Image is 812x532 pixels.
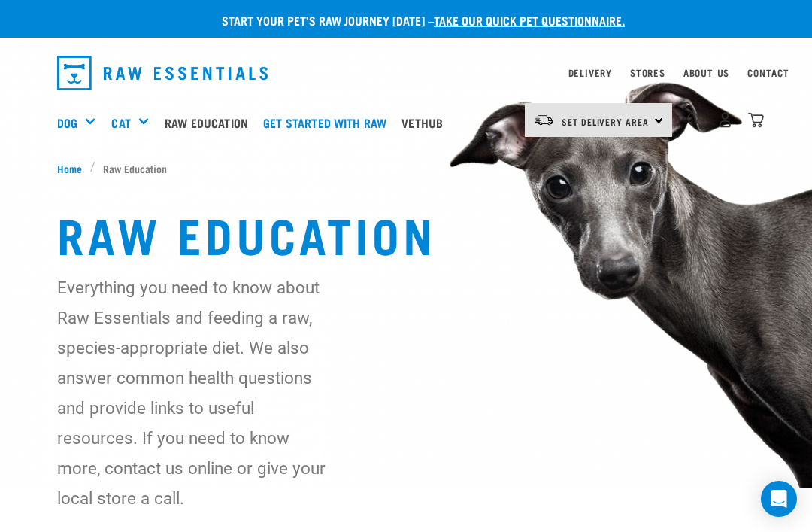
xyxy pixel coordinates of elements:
[687,112,701,126] img: home-icon-1@2x.png
[717,112,733,128] img: user.png
[434,17,625,23] a: take our quick pet questionnaire.
[57,206,755,260] h1: Raw Education
[161,93,259,153] a: Raw Education
[398,93,454,153] a: Vethub
[57,160,90,176] a: Home
[111,114,130,132] a: Cat
[748,112,764,128] img: home-icon@2x.png
[57,56,268,90] img: Raw Essentials Logo
[568,70,612,75] a: Delivery
[534,114,554,127] img: van-moving.png
[57,160,755,176] nav: breadcrumbs
[630,70,665,75] a: Stores
[683,70,729,75] a: About Us
[259,93,398,153] a: Get started with Raw
[45,50,767,96] nav: dropdown navigation
[747,70,789,75] a: Contact
[57,160,82,176] span: Home
[57,114,77,132] a: Dog
[761,481,797,517] div: Open Intercom Messenger
[57,272,336,513] p: Everything you need to know about Raw Essentials and feeding a raw, species-appropriate diet. We ...
[562,119,649,124] span: Set Delivery Area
